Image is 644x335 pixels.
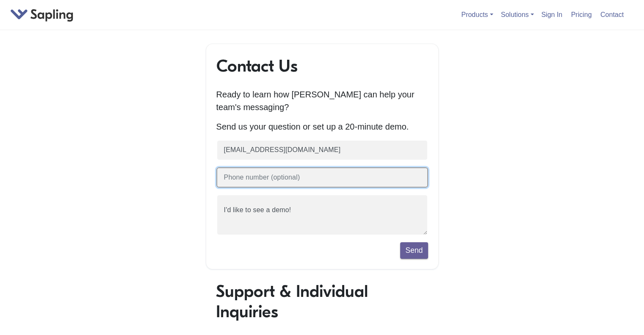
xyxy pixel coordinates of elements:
a: Pricing [568,8,595,22]
h1: Contact Us [216,56,428,76]
a: Products [461,11,493,18]
input: Phone number (optional) [216,167,428,188]
textarea: I'd like to see a demo! [216,194,428,235]
a: Sign In [538,8,566,22]
a: Contact [597,8,627,22]
p: Send us your question or set up a 20-minute demo. [216,120,428,133]
a: Solutions [501,11,534,18]
h1: Support & Individual Inquiries [216,281,428,322]
button: Send [400,242,428,258]
p: Ready to learn how [PERSON_NAME] can help your team's messaging? [216,88,428,114]
input: Business email (required) [216,140,428,161]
